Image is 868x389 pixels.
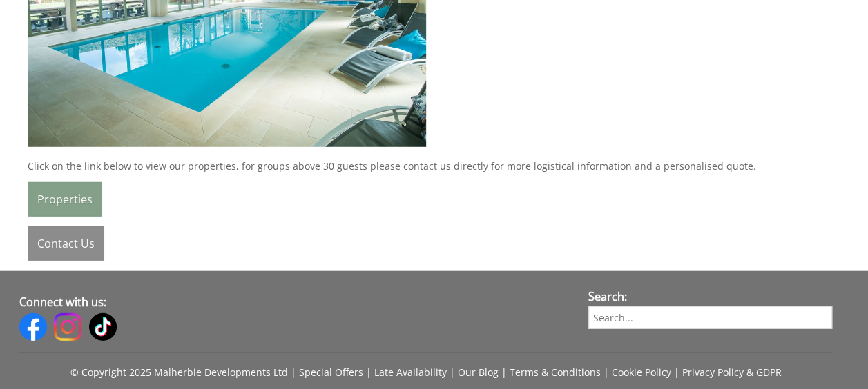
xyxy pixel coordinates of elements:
h3: Search: [588,289,832,304]
p: Click on the link below to view our properties, for groups above 30 guests please contact us dire... [28,159,824,172]
img: Facebook [19,313,47,341]
a: Terms & Conditions [510,366,601,379]
input: Search... [588,306,832,329]
a: Special Offers [299,366,363,379]
a: Contact Us [28,226,104,261]
a: © Copyright 2025 Malherbie Developments Ltd [70,366,288,379]
a: Properties [28,182,102,217]
a: Cookie Policy [612,366,671,379]
a: Our Blog [458,366,499,379]
span: | [366,366,372,379]
span: | [450,366,455,379]
img: Instagram [54,313,81,341]
span: | [674,366,679,379]
span: | [604,366,609,379]
a: Privacy Policy & GDPR [682,366,782,379]
img: Tiktok [89,313,117,341]
a: Late Availability [374,366,447,379]
h3: Connect with us: [19,295,572,310]
span: | [501,366,507,379]
span: | [291,366,296,379]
